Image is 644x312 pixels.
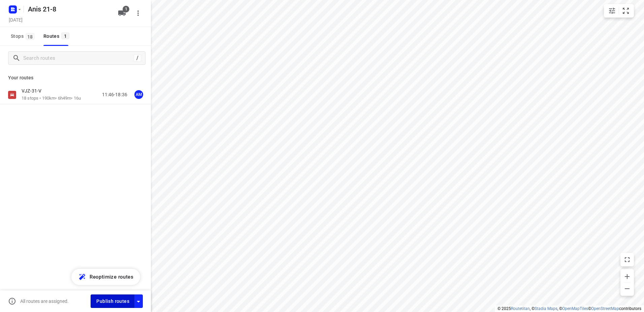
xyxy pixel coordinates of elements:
p: 18 stops • 190km • 6h49m • 16u [22,95,81,102]
p: VJZ-31-V [22,88,45,94]
button: Map settings [605,4,619,18]
li: © 2025 , © , © © contributors [497,306,641,311]
button: Fit zoom [619,4,633,18]
span: 1 [61,32,69,39]
button: 1 [115,6,129,20]
h5: Project date [6,16,25,24]
div: / [134,54,141,62]
h5: Rename [25,4,112,15]
button: More [131,6,145,20]
span: Publish routes [96,297,129,306]
div: AM [134,90,143,99]
div: small contained button group [604,4,634,18]
a: Stadia Maps [535,306,557,311]
a: Routetitan [511,306,530,311]
a: OpenStreetMap [591,306,619,311]
p: Your routes [8,74,143,81]
p: 11:46-18:36 [102,91,127,98]
button: Reoptimize routes [71,269,140,285]
span: 1 [123,6,129,12]
div: Driver app settings [134,297,142,305]
span: 18 [26,33,35,40]
button: Publish routes [91,294,134,308]
div: Routes [43,32,71,41]
a: OpenMapTiles [562,306,588,311]
button: AM [132,88,146,101]
span: Stops [11,32,37,41]
span: Reoptimize routes [90,272,133,281]
input: Search routes [23,53,134,63]
p: All routes are assigned. [20,298,69,304]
